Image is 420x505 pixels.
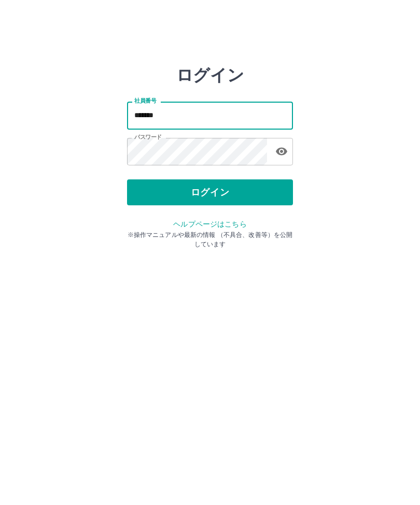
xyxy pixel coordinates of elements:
h2: ログイン [176,65,244,85]
p: ※操作マニュアルや最新の情報 （不具合、改善等）を公開しています [127,230,293,249]
label: 社員番号 [134,97,156,105]
button: ログイン [127,179,293,205]
a: ヘルプページはこちら [173,220,246,228]
label: パスワード [134,133,162,141]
